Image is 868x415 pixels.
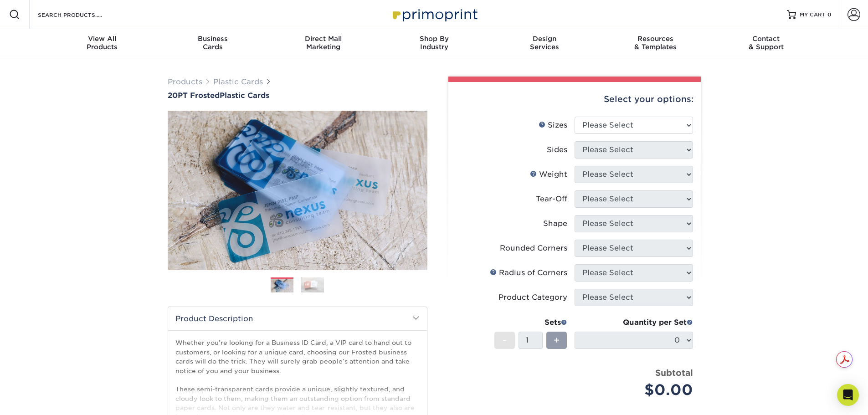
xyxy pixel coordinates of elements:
[157,29,268,58] a: BusinessCards
[711,35,822,43] span: Contact
[168,101,427,280] img: 20PT Frosted 01
[268,29,379,58] a: Direct MailMarketing
[543,218,567,229] div: Shape
[489,35,600,43] span: Design
[539,120,567,131] div: Sizes
[554,333,560,347] span: +
[47,29,158,58] a: View AllProducts
[168,77,202,86] a: Products
[157,35,268,51] div: Cards
[268,35,379,51] div: Marketing
[547,144,567,155] div: Sides
[494,317,567,328] div: Sets
[498,292,567,303] div: Product Category
[2,387,77,412] iframe: Google Customer Reviews
[456,82,693,117] div: Select your options:
[268,35,379,43] span: Direct Mail
[490,267,567,278] div: Radius of Corners
[655,368,693,378] strong: Subtotal
[711,29,822,58] a: Contact& Support
[600,35,711,43] span: Resources
[503,333,507,347] span: -
[157,35,268,43] span: Business
[827,11,832,18] span: 0
[379,35,489,43] span: Shop By
[301,277,324,293] img: Plastic Cards 02
[489,29,600,58] a: DesignServices
[379,35,489,51] div: Industry
[47,35,158,43] span: View All
[600,29,711,58] a: Resources& Templates
[168,91,427,100] a: 20PT FrostedPlastic Cards
[168,307,427,330] h2: Product Description
[168,91,220,100] span: 20PT Frosted
[575,317,693,328] div: Quantity per Set
[500,243,567,254] div: Rounded Corners
[213,77,263,86] a: Plastic Cards
[168,91,427,100] h1: Plastic Cards
[536,194,567,205] div: Tear-Off
[711,35,822,51] div: & Support
[800,11,826,19] span: MY CART
[37,9,126,20] input: SEARCH PRODUCTS.....
[379,29,489,58] a: Shop ByIndustry
[389,5,480,24] img: Primoprint
[489,35,600,51] div: Services
[271,278,293,294] img: Plastic Cards 01
[530,169,567,180] div: Weight
[581,379,693,401] div: $0.00
[47,35,158,51] div: Products
[600,35,711,51] div: & Templates
[837,384,859,406] div: Open Intercom Messenger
